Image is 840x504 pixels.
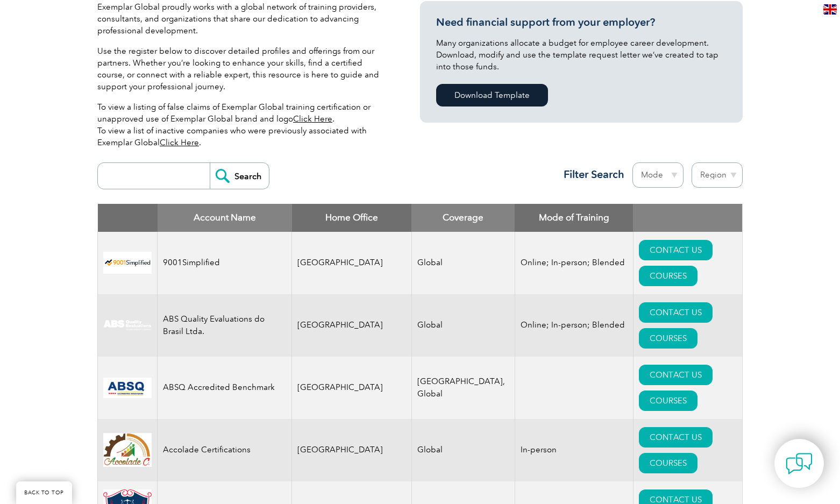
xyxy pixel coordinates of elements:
td: [GEOGRAPHIC_DATA] [292,294,412,357]
th: Coverage: activate to sort column ascending [411,204,515,232]
td: [GEOGRAPHIC_DATA] [292,419,412,481]
td: Online; In-person; Blended [515,294,633,357]
td: 9001Simplified [158,232,292,294]
a: CONTACT US [639,240,713,260]
td: ABSQ Accredited Benchmark [158,357,292,419]
a: COURSES [639,391,697,411]
p: To view a listing of false claims of Exemplar Global training certification or unapproved use of ... [97,101,388,148]
td: Online; In-person; Blended [515,232,633,294]
p: Many organizations allocate a budget for employee career development. Download, modify and use th... [436,37,727,73]
input: Search [210,163,269,189]
td: Global [411,232,515,294]
a: COURSES [639,453,697,473]
th: Mode of Training: activate to sort column ascending [515,204,633,232]
a: Download Template [436,84,548,107]
td: Global [411,294,515,357]
th: Account Name: activate to sort column descending [158,204,292,232]
img: en [823,4,837,15]
img: 37c9c059-616f-eb11-a812-002248153038-logo.png [103,252,152,274]
p: Exemplar Global proudly works with a global network of training providers, consultants, and organ... [97,1,388,37]
td: Accolade Certifications [158,419,292,481]
a: BACK TO TOP [16,481,72,504]
h3: Filter Search [557,168,624,181]
h3: Need financial support from your employer? [436,16,727,29]
td: [GEOGRAPHIC_DATA], Global [411,357,515,419]
td: [GEOGRAPHIC_DATA] [292,232,412,294]
td: [GEOGRAPHIC_DATA] [292,357,412,419]
img: 1a94dd1a-69dd-eb11-bacb-002248159486-logo.jpg [103,433,152,467]
a: Click Here [293,114,332,124]
a: CONTACT US [639,365,713,385]
p: Use the register below to discover detailed profiles and offerings from our partners. Whether you... [97,45,388,93]
td: Global [411,419,515,481]
a: COURSES [639,266,697,286]
a: CONTACT US [639,427,713,448]
a: Click Here [160,138,199,147]
img: c92924ac-d9bc-ea11-a814-000d3a79823d-logo.jpg [103,320,152,331]
td: In-person [515,419,633,481]
td: ABS Quality Evaluations do Brasil Ltda. [158,294,292,357]
a: CONTACT US [639,302,713,323]
img: contact-chat.png [786,450,813,477]
img: cc24547b-a6e0-e911-a812-000d3a795b83-logo.png [103,378,152,398]
a: COURSES [639,328,697,349]
th: Home Office: activate to sort column ascending [292,204,412,232]
th: : activate to sort column ascending [633,204,742,232]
